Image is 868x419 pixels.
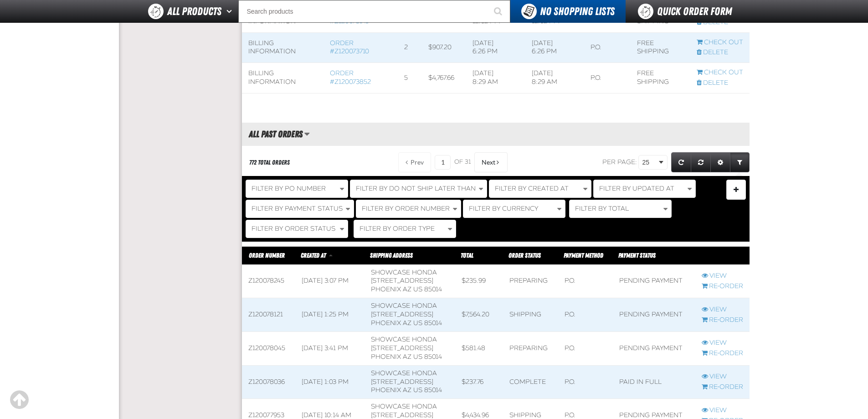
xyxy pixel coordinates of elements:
[558,365,613,399] td: P.O.
[330,39,369,56] a: Order #Z120073710
[463,200,565,218] button: Filter By Currency
[613,365,695,399] td: Paid in full
[613,298,695,332] td: Pending payment
[248,39,317,57] div: Billing Information
[697,48,743,57] a: Delete checkout started from Z120073710
[422,63,466,93] td: $4,767.66
[295,365,364,399] td: [DATE] 1:03 PM
[398,63,422,93] td: 5
[371,277,433,285] span: [STREET_ADDRESS]
[702,339,743,347] a: View Z120078045 order
[710,152,730,172] a: Expand or Collapse Grid Settings
[242,331,296,365] td: Z120078045
[734,190,739,192] span: Manage Filters
[371,353,401,361] span: PHOENIX
[356,185,476,192] span: Filter By Do Not Ship Later Than
[613,264,695,298] td: Pending payment
[403,285,411,293] span: AZ
[558,298,613,332] td: P.O.
[558,331,613,365] td: P.O.
[371,269,437,276] span: Showcase Honda
[466,32,525,63] td: [DATE] 6:26 PM
[371,344,433,352] span: [STREET_ADDRESS]
[495,185,569,192] span: Filter By Created At
[330,9,369,25] a: Order #Z120073149
[371,403,437,410] span: Showcase Honda
[246,220,348,238] button: Filter By Order Status
[503,331,558,365] td: Preparing
[702,316,743,325] a: Re-Order Z120078121 order
[403,386,411,394] span: AZ
[371,302,437,310] span: Showcase Honda
[304,126,310,142] button: Manage grid views. Current view is All Past Orders
[631,32,690,63] td: Free Shipping
[503,365,558,399] td: Complete
[246,180,348,198] button: Filter By PO Number
[702,305,743,314] a: View Z120078121 order
[455,331,503,365] td: $581.48
[424,319,442,327] bdo: 85014
[613,331,695,365] td: Pending payment
[242,298,296,332] td: Z120078121
[413,353,422,361] span: US
[403,353,411,361] span: AZ
[354,220,456,238] button: Filter By Order Type
[575,205,629,212] span: Filter By Total
[249,252,285,259] span: Order Number
[569,200,672,218] button: Filter By Total
[702,282,743,291] a: Re-Order Z120078245 order
[540,5,615,18] span: No Shopping Lists
[362,205,450,212] span: Filter By Order Number
[730,152,750,172] a: Expand or Collapse Grid Filters
[455,365,503,399] td: $237.76
[424,386,442,394] bdo: 85014
[489,180,591,198] button: Filter By Created At
[252,185,326,192] span: Filter By PO Number
[697,68,743,77] a: Continue checkout started from Z120073852
[371,285,401,293] span: PHOENIX
[370,252,413,259] span: Shipping Address
[167,3,221,20] span: All Products
[671,152,691,172] a: Refresh grid action
[697,38,743,47] a: Continue checkout started from Z120073710
[691,152,711,172] a: Reset grid action
[413,319,422,327] span: US
[474,152,508,172] button: Next Page
[424,285,442,293] bdo: 85014
[371,378,433,386] span: [STREET_ADDRESS]
[422,32,466,63] td: $907.20
[697,79,743,88] a: Delete checkout started from Z120073852
[242,264,296,298] td: Z120078245
[525,63,585,93] td: [DATE] 8:29 AM
[454,158,471,166] span: of 31
[435,155,451,170] input: Current page number
[455,298,503,332] td: $7,564.20
[252,225,335,233] span: Filter By Order Status
[702,372,743,381] a: View Z120078036 order
[246,200,354,218] button: Filter By Payment Status
[642,158,657,167] span: 25
[398,32,422,63] td: 2
[702,349,743,358] a: Re-Order Z120078045 order
[301,252,326,259] span: Created At
[371,319,401,327] span: PHOENIX
[726,180,746,200] button: Expand or Collapse Filter Management drop-down
[593,180,696,198] button: Filter By Updated At
[466,63,525,93] td: [DATE] 8:29 AM
[371,411,433,419] span: [STREET_ADDRESS]
[599,185,674,192] span: Filter By Updated At
[461,252,473,259] a: Total
[371,336,437,343] span: Showcase Honda
[413,285,422,293] span: US
[503,298,558,332] td: Shipping
[618,252,656,259] span: Payment Status
[482,159,495,166] span: Next Page
[424,353,442,361] bdo: 85014
[508,252,541,259] span: Order Status
[371,369,437,377] span: Showcase Honda
[631,63,690,93] td: Free Shipping
[413,386,422,394] span: US
[242,365,296,399] td: Z120078036
[702,383,743,392] a: Re-Order Z120078036 order
[295,298,364,332] td: [DATE] 1:25 PM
